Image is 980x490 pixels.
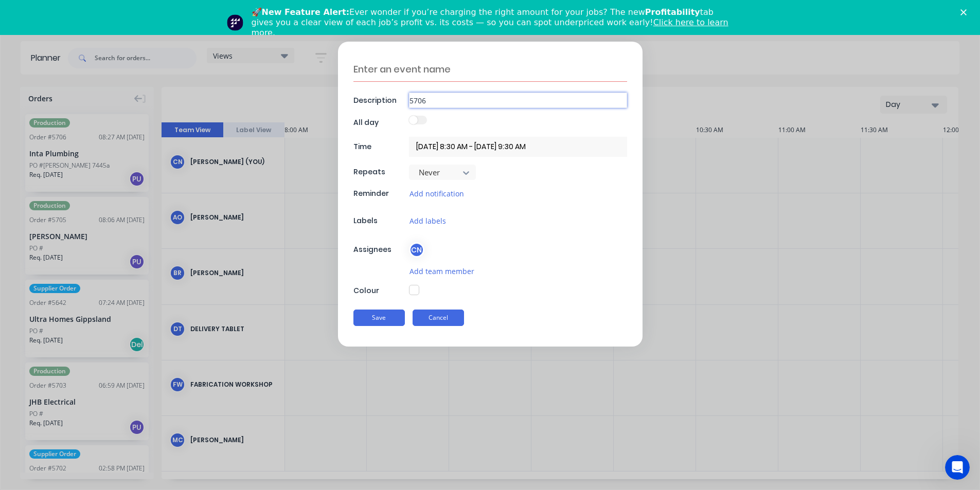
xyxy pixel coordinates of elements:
button: Add notification [409,188,465,199]
div: CN [409,242,424,258]
div: 🚀 Ever wonder if you’re charging the right amount for your jobs? The new tab gives you a clear vi... [252,7,737,38]
input: Enter a description [409,93,627,108]
b: New Feature Alert: [262,7,350,17]
button: Save [353,310,405,326]
div: Description [353,95,406,106]
div: Time [353,141,406,152]
div: Close [960,9,971,15]
img: Profile image for Team [227,14,243,31]
b: Profitability [645,7,700,17]
div: Reminder [353,188,406,199]
button: Add team member [409,265,475,277]
div: Assignees [353,244,406,255]
a: Click here to learn more. [252,17,728,38]
div: Labels [353,215,406,226]
button: Add labels [409,215,447,227]
iframe: Intercom live chat [945,455,970,480]
div: Colour [353,285,406,296]
button: Cancel [413,310,464,326]
div: Repeats [353,167,406,177]
div: All day [353,117,406,128]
